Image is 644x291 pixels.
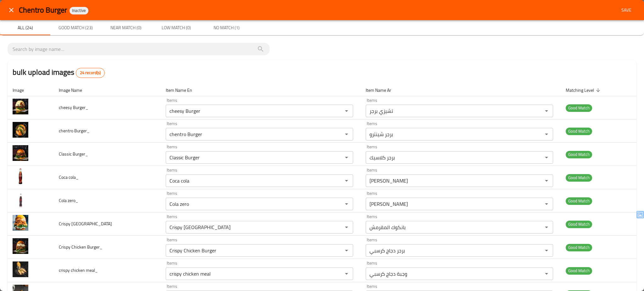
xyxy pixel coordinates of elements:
[13,145,28,161] img: Classic Burger_
[205,24,248,32] span: No Match (1)
[342,269,351,278] button: Open
[361,84,561,96] th: Item Name Ar
[13,67,105,78] h2: bulk upload images
[342,153,351,162] button: Open
[59,266,98,274] span: crispy chicken meal_
[13,168,28,184] img: Coca cola_
[566,197,592,205] span: Good Match
[542,200,551,208] button: Open
[542,246,551,255] button: Open
[59,86,90,94] span: Image Name
[59,127,90,135] span: chentro Burger_
[342,223,351,232] button: Open
[104,24,147,32] span: Near Match (0)
[542,269,551,278] button: Open
[59,220,112,228] span: Crispy [GEOGRAPHIC_DATA]
[542,130,551,139] button: Open
[59,150,88,158] span: Classic Burger_
[161,84,361,96] th: Item Name En
[4,24,47,32] span: All (24)
[542,153,551,162] button: Open
[13,238,28,254] img: Crispy Chicken Burger_
[69,8,88,13] span: Inactive
[13,122,28,138] img: chentro Burger_
[542,176,551,185] button: Open
[566,86,602,94] span: Matching Level
[619,6,634,14] span: Save
[13,99,28,114] img: cheesy Burger_
[542,107,551,115] button: Open
[342,200,351,208] button: Open
[13,215,28,231] img: Crispy Bangkok_
[59,173,79,181] span: Coca cola_
[542,223,551,232] button: Open
[566,174,592,181] span: Good Match
[155,24,197,32] span: Low Match (0)
[13,192,28,207] img: Cola zero_
[566,104,592,112] span: Good Match
[342,107,351,115] button: Open
[69,7,88,14] div: Inactive
[342,246,351,255] button: Open
[19,3,67,17] span: Chentro Burger
[59,103,88,112] span: cheesy Burger_
[13,261,28,277] img: crispy chicken meal_
[566,151,592,158] span: Good Match
[342,130,351,139] button: Open
[566,267,592,274] span: Good Match
[4,3,19,18] button: close
[566,244,592,251] span: Good Match
[59,196,78,205] span: Cola zero_
[54,24,97,32] span: Good Match (23)
[566,221,592,228] span: Good Match
[566,128,592,135] span: Good Match
[76,70,104,76] span: 24 record(s)
[13,44,264,54] input: search
[59,243,103,251] span: Crispy Chicken Burger_
[342,176,351,185] button: Open
[8,84,54,96] th: Image
[616,4,636,16] button: Save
